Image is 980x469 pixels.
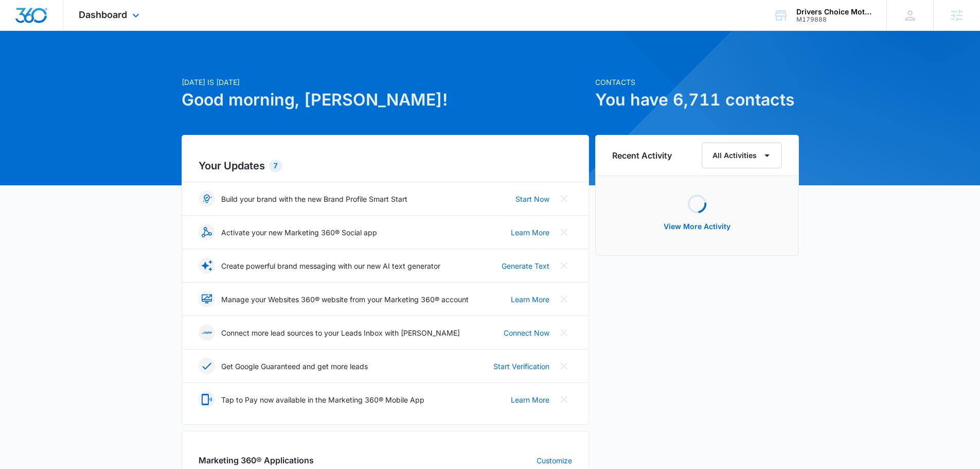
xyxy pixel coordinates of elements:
[221,294,469,305] p: Manage your Websites 360® website from your Marketing 360® account
[702,143,782,168] button: All Activities
[556,257,572,274] button: Close
[269,160,282,172] div: 7
[221,194,407,204] p: Build your brand with the new Brand Profile Smart Start
[221,394,424,405] p: Tap to Pay now available in the Marketing 360® Mobile App
[221,327,460,338] p: Connect more lead sources to your Leads Inbox with [PERSON_NAME]
[556,291,572,307] button: Close
[79,9,127,20] span: Dashboard
[796,8,871,16] div: account name
[221,361,368,372] p: Get Google Guaranteed and get more leads
[511,227,549,238] a: Learn More
[493,361,549,372] a: Start Verification
[502,260,549,271] a: Generate Text
[595,88,799,112] h1: You have 6,711 contacts
[182,77,589,88] p: [DATE] is [DATE]
[199,454,314,466] h2: Marketing 360® Applications
[511,394,549,405] a: Learn More
[556,391,572,408] button: Close
[556,224,572,240] button: Close
[515,194,549,204] a: Start Now
[511,294,549,305] a: Learn More
[504,327,549,338] a: Connect Now
[182,88,589,112] h1: Good morning, [PERSON_NAME]!
[796,16,871,23] div: account id
[612,149,672,162] h6: Recent Activity
[556,190,572,207] button: Close
[653,214,741,239] button: View More Activity
[556,358,572,374] button: Close
[199,158,572,173] h2: Your Updates
[221,260,440,271] p: Create powerful brand messaging with our new AI text generator
[556,324,572,341] button: Close
[595,77,799,88] p: Contacts
[221,227,377,238] p: Activate your new Marketing 360® Social app
[537,455,572,466] a: Customize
